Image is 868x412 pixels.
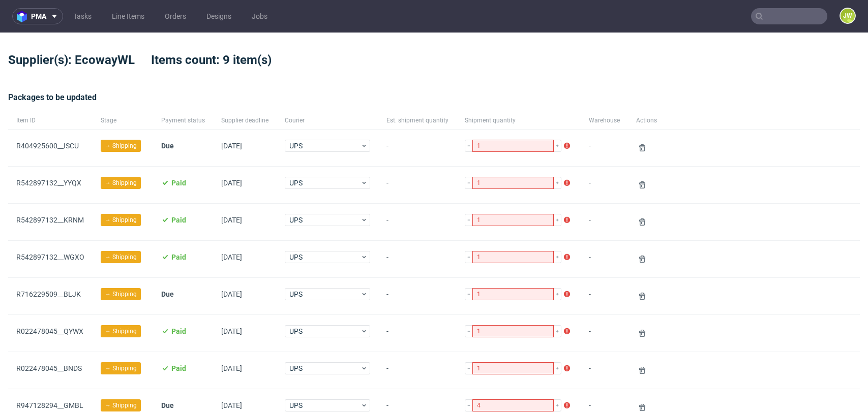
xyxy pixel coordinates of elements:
span: [DATE] [221,364,242,372]
span: Paid [171,216,186,224]
span: Paid [171,364,186,372]
span: Paid [171,179,186,187]
span: Actions [636,116,657,125]
a: R542897132__KRNM [16,216,84,224]
a: Designs [200,8,237,24]
span: [DATE] [221,179,242,187]
span: → Shipping [105,364,137,373]
span: Warehouse [589,116,620,125]
span: [DATE] [221,290,242,298]
a: R947128294__GMBL [16,401,83,409]
span: Stage [101,116,145,125]
span: [DATE] [221,142,242,150]
span: - [589,216,620,228]
span: - [589,290,620,302]
span: → Shipping [105,401,137,410]
span: - [386,364,448,376]
a: R542897132__YYQX [16,179,81,187]
span: UPS [289,178,361,188]
span: - [386,179,448,191]
span: UPS [289,326,361,336]
span: - [386,216,448,228]
span: pma [31,13,46,20]
a: R022478045__QYWX [16,327,83,335]
a: Line Items [106,8,151,24]
span: UPS [289,215,361,225]
span: UPS [289,363,361,373]
span: Due [161,290,174,298]
a: Tasks [67,8,98,24]
span: Item ID [16,116,84,125]
span: → Shipping [105,290,137,299]
span: Supplier deadline [221,116,268,125]
span: Due [161,142,174,150]
span: Items count: 9 item(s) [151,53,288,67]
span: Paid [171,327,186,335]
span: - [386,142,448,154]
span: - [386,253,448,265]
span: - [589,327,620,339]
span: UPS [289,289,361,299]
a: Orders [159,8,192,24]
a: Jobs [246,8,274,24]
span: Paid [171,253,186,261]
span: - [386,290,448,302]
span: Supplier(s): EcowayWL [8,53,151,67]
figcaption: JW [841,9,855,23]
a: R022478045__BNDS [16,364,82,372]
a: R542897132__WGXO [16,253,84,261]
img: logo [17,11,31,22]
span: → Shipping [105,252,137,262]
span: Payment status [161,116,205,125]
span: - [589,179,620,191]
span: → Shipping [105,327,137,336]
span: [DATE] [221,253,242,261]
span: → Shipping [105,141,137,150]
span: → Shipping [105,215,137,225]
span: [DATE] [221,216,242,224]
span: UPS [289,400,361,410]
span: → Shipping [105,178,137,187]
span: - [589,253,620,265]
a: R404925600__ISCU [16,142,79,150]
span: Courier [285,116,370,125]
span: UPS [289,252,361,262]
span: [DATE] [221,401,242,409]
span: - [589,364,620,376]
span: - [386,327,448,339]
div: Packages to be updated [8,91,860,112]
span: UPS [289,141,361,151]
button: pma [12,8,63,24]
span: Est. shipment quantity [386,116,448,125]
span: Due [161,401,174,409]
span: - [589,142,620,154]
span: [DATE] [221,327,242,335]
span: Shipment quantity [465,116,573,125]
a: R716229509__BLJK [16,290,81,298]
